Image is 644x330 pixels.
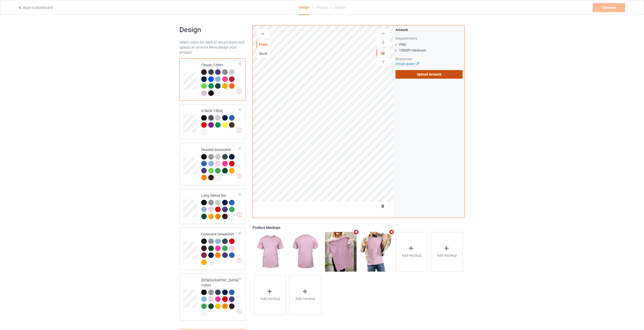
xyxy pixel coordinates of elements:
[18,6,53,10] a: Back to dashboard
[402,253,421,258] span: Add mockup
[237,212,242,217] img: exclamation icon
[179,189,245,224] div: Long Sleeve Tee
[335,0,345,14] div: Details
[353,229,360,235] i: Remove mockup
[215,90,221,96] img: svg+xml;base64,PD94bWwgdmVyc2lvbj0iMS4wIiBlbmNvZGluZz0iVVRGLTgiPz4KPHN2ZyB3aWR0aD0iMjJweCIgaGVpZ2...
[201,310,207,316] img: svg+xml;base64,PD94bWwgdmVyc2lvbj0iMS4wIiBlbmNvZGluZz0iVVRGLTgiPz4KPHN2ZyB3aWR0aD0iMjJweCIgaGVpZ2...
[396,62,419,66] a: Design guide
[396,56,463,61] div: Resources
[201,193,239,219] div: Long Sleeve Tee
[201,108,239,133] div: V-Neck T-Shirt
[396,27,463,32] div: Artwork
[179,273,245,321] div: [DEMOGRAPHIC_DATA] T-Shirt
[317,0,327,14] div: Pricing
[253,225,465,230] div: Product Mockups
[237,174,242,179] img: exclamation icon
[296,296,315,301] span: Add mockup
[208,259,214,265] img: svg+xml;base64,PD94bWwgdmVyc2lvbj0iMS4wIiBlbmNvZGluZz0iVVRGLTgiPz4KPHN2ZyB3aWR0aD0iMjJweCIgaGVpZ2...
[399,48,463,53] li: 150 DPI minimum
[381,31,386,36] img: svg%3E%0A
[179,143,245,185] div: Hooded Sweatshirt
[437,253,457,258] span: Add mockup
[237,309,242,314] img: exclamation icon
[289,232,321,271] img: regular.jpg
[399,42,463,47] li: PNG
[360,232,392,271] img: regular.jpg
[179,40,245,55] div: Select colors for each of the products and upload an artwork file to design your product.
[201,232,239,265] div: Crewneck Sweatshirt
[254,232,286,271] img: regular.jpg
[257,42,270,47] div: Front
[201,278,239,314] div: [DEMOGRAPHIC_DATA] T-Shirt
[179,25,245,34] h1: Design
[179,228,245,270] div: Crewneck Sweatshirt
[396,36,463,41] div: Requirements
[215,175,221,181] img: svg+xml;base64,PD94bWwgdmVyc2lvbj0iMS4wIiBlbmNvZGluZz0iVVRGLTgiPz4KPHN2ZyB3aWR0aD0iMjJweCIgaGVpZ2...
[396,70,463,79] label: Upload Artwork
[201,129,207,135] img: svg+xml;base64,PD94bWwgdmVyc2lvbj0iMS4wIiBlbmNvZGluZz0iVVRGLTgiPz4KPHN2ZyB3aWR0aD0iMjJweCIgaGVpZ2...
[388,229,395,235] i: Remove mockup
[201,147,239,180] div: Hooded Sweatshirt
[325,232,357,271] img: regular.jpg
[254,275,286,315] div: Add mockup
[299,0,309,15] div: Design
[237,258,242,263] img: exclamation icon
[396,232,428,272] div: Add mockup
[381,60,386,64] img: svg%3E%0A
[237,128,242,133] img: exclamation icon
[222,69,228,75] img: heather_texture.png
[237,89,242,94] img: exclamation icon
[260,296,280,301] span: Add mockup
[229,214,235,219] img: svg+xml;base64,PD94bWwgdmVyc2lvbj0iMS4wIiBlbmNvZGluZz0iVVRGLTgiPz4KPHN2ZyB3aWR0aD0iMjJweCIgaGVpZ2...
[431,232,463,272] div: Add mockup
[289,275,321,315] div: Add mockup
[381,40,386,45] img: svg%3E%0A
[179,58,245,101] div: Classic T-Shirt
[179,104,245,139] div: V-Neck T-Shirt
[201,62,239,95] div: Classic T-Shirt
[257,51,270,56] div: Back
